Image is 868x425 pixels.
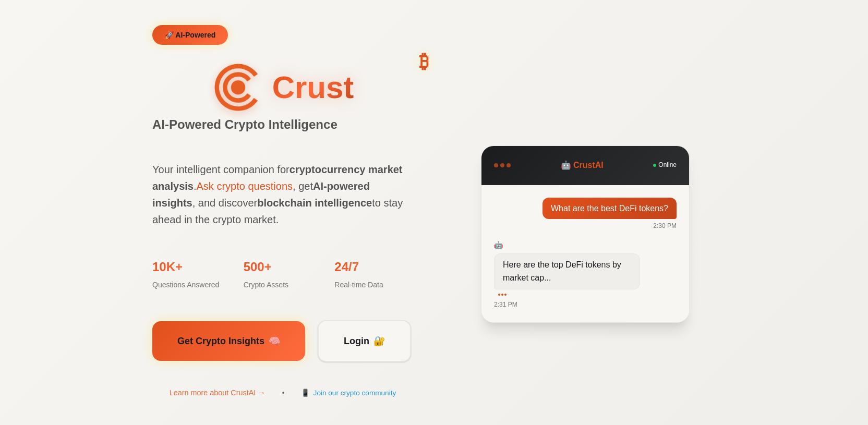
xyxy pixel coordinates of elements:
[244,279,288,290] span: Crypto Assets
[494,253,640,289] span: Here are the top DeFi tokens by market cap...
[165,29,215,41] span: 🚀 AI-Powered
[301,387,396,399] a: 📱Join our crypto community
[301,387,310,399] span: 📱
[152,161,413,228] p: Your intelligent companion for . , get , and discover to stay ahead in the crypto market.
[177,334,264,349] span: Get Crypto Insights
[272,70,354,105] span: Crust
[373,334,385,349] span: 🔐
[197,180,293,192] a: Ask crypto questions
[152,180,370,209] strong: AI-powered insights
[344,334,369,349] span: Login
[334,257,359,277] span: 24/7
[494,239,503,251] span: 🤖
[282,388,284,398] span: •
[152,164,403,192] strong: cryptocurrency market analysis
[152,118,413,131] span: AI-Powered Crypto Intelligence
[334,279,383,290] span: Real-time Data
[269,334,280,349] span: 🧠
[658,160,677,170] span: Online
[494,300,517,310] span: 2:31 PM
[152,321,305,361] a: Get Crypto Insights🧠
[561,159,604,172] span: 🤖 CrustAI
[419,51,429,72] div: ₿
[542,198,677,220] span: What are the best DeFi tokens?
[152,279,219,290] span: Questions Answered
[257,197,372,209] strong: blockchain intelligence
[212,62,264,114] img: CrustAI
[152,257,183,277] span: 10K+
[318,320,411,362] a: Login🔐
[244,257,272,277] span: 500+
[170,387,266,399] a: Learn more about CrustAI →
[653,221,677,231] span: 2:30 PM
